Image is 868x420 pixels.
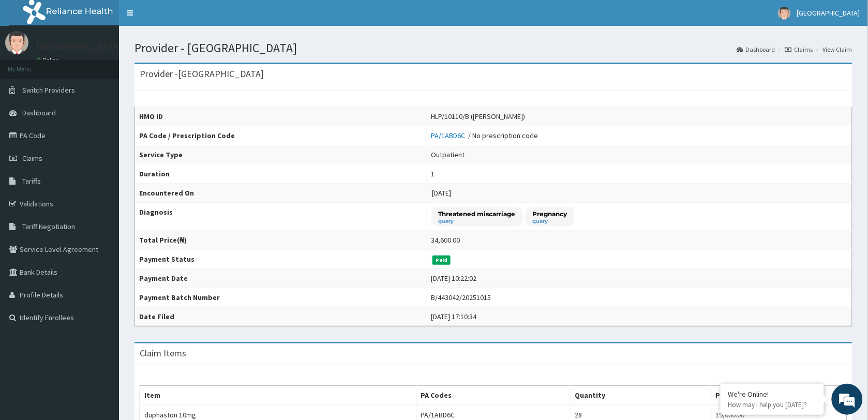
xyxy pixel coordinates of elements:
a: View Claim [823,45,852,54]
a: Claims [785,45,813,54]
span: Dashboard [22,108,56,117]
span: [DATE] [432,188,452,198]
a: PA/1ABD6C [431,131,469,140]
p: Threatened miscarriage [439,209,516,218]
textarea: Type your message and hit 'Enter' [5,282,197,319]
th: Price(₦) [712,386,847,406]
div: B/443042/20251015 [431,292,491,303]
small: query [533,219,567,224]
div: 1 [431,169,435,179]
span: Tariff Negotiation [22,222,75,231]
th: Payment Date [135,269,427,288]
th: PA Codes [416,386,571,406]
span: Switch Providers [22,85,75,95]
th: Diagnosis [135,203,427,231]
div: Minimize live chat window [170,5,194,30]
h3: Claim Items [140,349,186,358]
p: Pregnancy [533,209,567,218]
img: User Image [778,7,791,20]
th: Duration [135,164,427,184]
th: Quantity [571,386,712,406]
div: 34,600.00 [431,235,460,245]
th: HMO ID [135,107,427,126]
img: User Image [5,31,28,54]
span: [GEOGRAPHIC_DATA] [797,8,860,18]
span: Claims [22,154,42,163]
div: [DATE] 17:10:34 [431,311,477,322]
th: Payment Status [135,250,427,269]
div: Chat with us now [54,58,174,71]
div: [DATE] 10:22:02 [431,273,477,283]
th: Encountered On [135,184,427,203]
div: / No prescription code [431,130,538,141]
div: Outpatient [431,149,465,160]
th: Date Filed [135,307,427,326]
th: Service Type [135,145,427,164]
th: Total Price(₦) [135,231,427,250]
h1: Provider - [GEOGRAPHIC_DATA] [134,41,852,55]
th: PA Code / Prescription Code [135,126,427,145]
div: HLP/10110/B ([PERSON_NAME]) [431,111,526,122]
span: We're online! [60,130,143,235]
th: Payment Batch Number [135,288,427,307]
span: Tariffs [22,176,41,186]
small: query [439,219,516,224]
a: Dashboard [737,45,775,54]
h3: Provider - [GEOGRAPHIC_DATA] [140,69,264,79]
img: d_794563401_company_1708531726252_794563401 [19,52,42,78]
span: Paid [432,256,451,265]
a: Online [36,56,61,64]
p: [GEOGRAPHIC_DATA] [36,42,122,51]
th: Item [140,386,417,406]
div: We're Online! [728,389,816,399]
p: How may I help you today? [728,400,816,409]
